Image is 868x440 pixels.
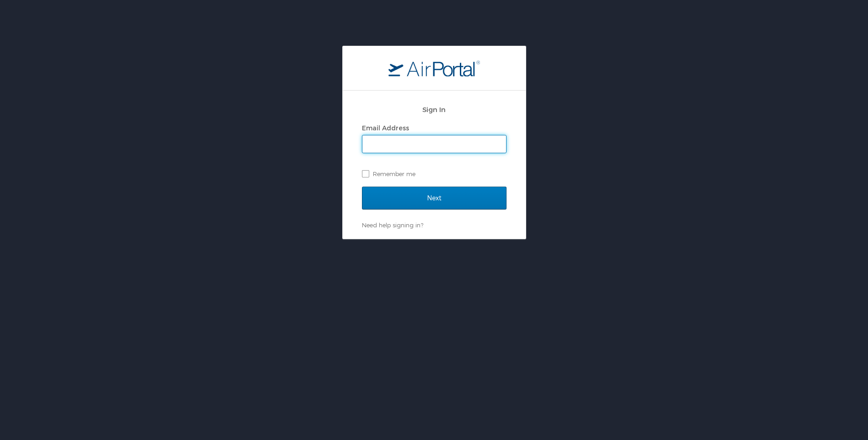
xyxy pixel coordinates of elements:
[362,187,507,209] input: Next
[388,60,480,76] img: logo
[362,124,409,132] label: Email Address
[362,167,507,181] label: Remember me
[362,221,423,229] a: Need help signing in?
[362,104,507,115] h2: Sign In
